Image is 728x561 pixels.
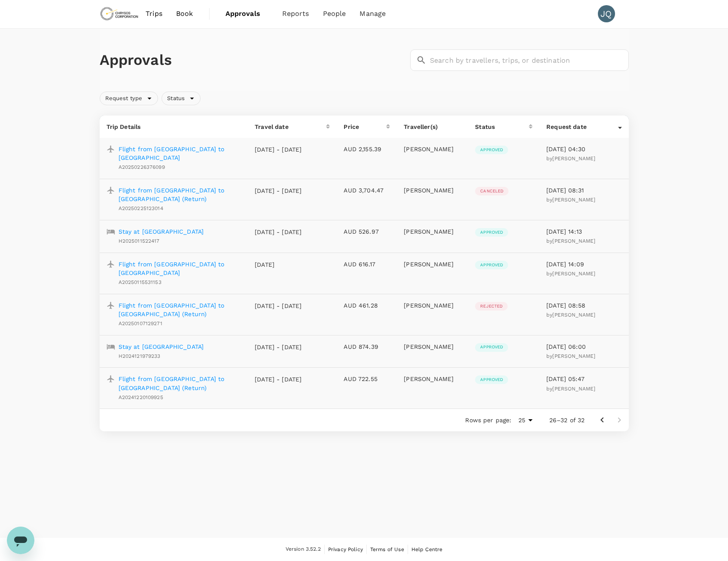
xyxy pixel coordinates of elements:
[161,91,201,105] div: Status
[328,546,363,552] span: Privacy Policy
[404,375,461,383] p: [PERSON_NAME]
[546,353,595,359] span: by
[546,238,595,244] span: by
[475,344,508,350] span: Approved
[411,546,443,552] span: Help Centre
[344,260,390,268] p: AUD 616.17
[475,122,529,131] div: Status
[255,145,302,154] p: [DATE] - [DATE]
[344,301,390,310] p: AUD 461.28
[100,95,148,103] span: Request type
[546,342,621,351] p: [DATE] 06:00
[119,394,163,400] span: A20241220109925
[404,342,461,351] p: [PERSON_NAME]
[546,301,621,310] p: [DATE] 08:58
[475,147,508,153] span: Approved
[546,227,621,236] p: [DATE] 14:13
[552,353,595,359] span: [PERSON_NAME]
[370,546,404,552] span: Terms of Use
[359,9,386,19] span: Manage
[404,260,461,268] p: [PERSON_NAME]
[255,228,302,236] p: [DATE] - [DATE]
[546,386,595,392] span: by
[323,9,346,19] span: People
[119,279,161,285] span: A20250115531153
[549,416,585,424] p: 26–32 of 32
[119,205,163,211] span: A20250225123014
[475,188,509,194] span: Canceled
[546,197,595,203] span: by
[546,122,618,131] div: Request date
[370,545,404,554] a: Terms of Use
[411,545,443,554] a: Help Centre
[225,9,268,19] span: Approvals
[552,197,595,203] span: [PERSON_NAME]
[344,122,386,131] div: Price
[475,303,508,309] span: Rejected
[119,320,162,326] span: A20250107129271
[119,301,241,318] a: Flight from [GEOGRAPHIC_DATA] to [GEOGRAPHIC_DATA] (Return)
[7,527,34,554] iframe: Button to launch messaging window
[475,262,508,268] span: Approved
[119,375,241,392] a: Flight from [GEOGRAPHIC_DATA] to [GEOGRAPHIC_DATA] (Return)
[344,186,390,195] p: AUD 3,704.47
[255,302,302,310] p: [DATE] - [DATE]
[344,342,390,351] p: AUD 874.39
[119,238,160,244] span: H2025011522417
[100,51,407,69] h1: Approvals
[546,260,621,268] p: [DATE] 14:09
[344,145,390,153] p: AUD 2,155.39
[598,5,615,22] div: JQ
[546,145,621,153] p: [DATE] 04:30
[176,9,193,19] span: Book
[594,412,611,429] button: Go to previous page
[404,145,461,153] p: [PERSON_NAME]
[465,416,511,424] p: Rows per page:
[344,375,390,383] p: AUD 722.55
[475,377,508,383] span: Approved
[100,91,158,105] div: Request type
[404,122,461,131] p: Traveller(s)
[546,155,595,162] span: by
[255,122,326,131] div: Travel date
[119,186,241,203] a: Flight from [GEOGRAPHIC_DATA] to [GEOGRAPHIC_DATA] (Return)
[119,227,204,236] a: Stay at [GEOGRAPHIC_DATA]
[119,353,161,359] span: H2024121979233
[255,186,302,195] p: [DATE] - [DATE]
[552,238,595,244] span: [PERSON_NAME]
[475,229,508,235] span: Approved
[546,186,621,195] p: [DATE] 08:31
[255,375,302,384] p: [DATE] - [DATE]
[119,342,204,351] a: Stay at [GEOGRAPHIC_DATA]
[100,4,139,23] img: Chrysos Corporation
[404,186,461,195] p: [PERSON_NAME]
[255,343,302,351] p: [DATE] - [DATE]
[404,227,461,236] p: [PERSON_NAME]
[119,164,165,170] span: A20250226376099
[552,386,595,392] span: [PERSON_NAME]
[107,122,241,131] p: Trip Details
[344,227,390,236] p: AUD 526.97
[515,414,536,427] div: 25
[552,271,595,277] span: [PERSON_NAME]
[430,49,629,71] input: Search by travellers, trips, or destination
[552,155,595,162] span: [PERSON_NAME]
[162,95,190,103] span: Status
[546,312,595,318] span: by
[255,260,302,269] p: [DATE]
[286,545,321,554] span: Version 3.52.2
[404,301,461,310] p: [PERSON_NAME]
[119,260,241,277] a: Flight from [GEOGRAPHIC_DATA] to [GEOGRAPHIC_DATA]
[119,145,241,162] a: Flight from [GEOGRAPHIC_DATA] to [GEOGRAPHIC_DATA]
[552,312,595,318] span: [PERSON_NAME]
[546,271,595,277] span: by
[546,375,621,383] p: [DATE] 05:47
[328,545,363,554] a: Privacy Policy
